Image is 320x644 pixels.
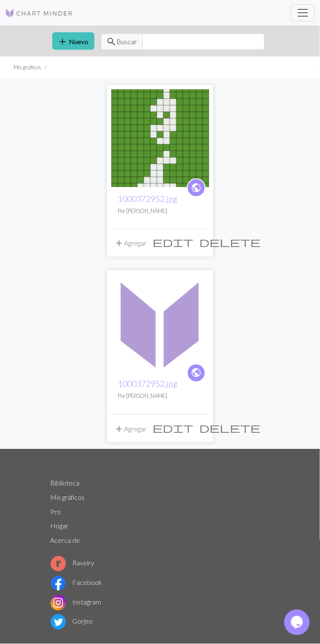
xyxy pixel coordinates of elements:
font: Facebook [73,579,102,587]
img: Logotipo de Facebook [51,576,66,591]
span: delete [200,422,261,434]
button: Agregar [111,234,150,252]
font: Nuevo [69,37,89,45]
a: 1000372952.jpg [118,379,178,389]
img: 1000372952.jpg [111,275,209,372]
font: Gorjeo [73,617,93,625]
button: Edit [150,234,197,250]
span: edit [153,422,194,434]
span: add [114,423,125,435]
span: edit [153,236,194,248]
i: Edit [153,237,194,247]
font: Por [118,207,126,214]
font: Por [118,393,126,400]
a: Biblioteca [51,479,80,487]
button: Cambiar navegación [291,4,315,21]
a: Ravelry [51,559,95,567]
a: 1000372952.jpg [111,133,209,141]
i: public [191,365,201,382]
a: Pro [51,508,61,516]
img: Logotipo de Twitter [51,615,66,630]
a: 1000372952.jpg [111,318,209,326]
font: Agregar [125,425,147,433]
a: public [187,179,206,197]
a: Instagram [51,598,102,606]
font: Agregar [125,239,147,247]
img: Logotipo de Instagram [51,596,66,611]
font: Instagram [73,598,102,606]
a: Facebook [51,579,102,587]
button: Nuevo [52,32,94,50]
font: Ravelry [73,559,95,567]
font: [PERSON_NAME] [127,207,167,214]
font: Buscar [117,37,137,45]
img: Logotipo de Ravelry [51,556,66,572]
font: Mis gráficos [14,64,41,71]
img: 1000372952.jpg [111,89,209,187]
font: [PERSON_NAME] [127,393,167,400]
i: public [191,179,201,196]
img: Logo [5,8,73,18]
button: Edit [150,420,197,436]
i: Edit [153,423,194,433]
button: Agregar [111,420,150,437]
span: add [58,36,68,48]
a: 1000372952.jpg [118,194,178,204]
span: search [107,36,117,48]
a: Acerca de [51,536,80,545]
span: public [191,366,201,380]
iframe: widget de chat [284,610,312,635]
a: Mis gráficos [51,494,85,502]
span: public [191,181,201,194]
a: Hogar [51,522,69,530]
span: delete [200,236,261,248]
button: Borrar [197,234,264,250]
span: add [114,238,125,250]
a: Gorjeo [51,617,93,625]
a: public [187,364,206,383]
button: Borrar [197,420,264,436]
